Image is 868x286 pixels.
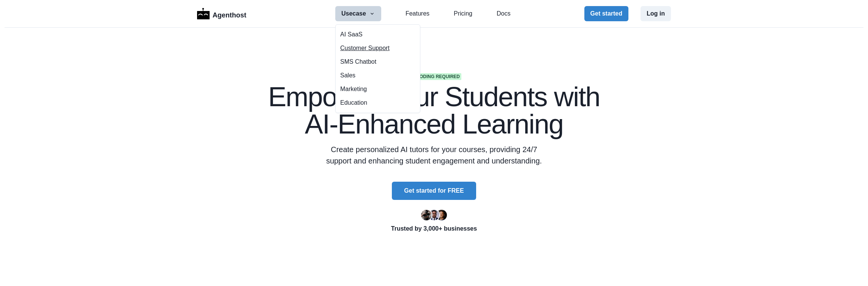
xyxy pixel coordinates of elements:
p: Create personalized AI tutors for your courses, providing 24/7 support and enhancing student enga... [325,144,543,167]
button: Sales [336,69,420,82]
img: Kent Dodds [436,210,447,220]
p: Trusted by 3,000+ businesses [252,224,616,233]
h1: Empower Your Students with AI-Enhanced Learning [252,83,616,138]
button: Marketing [336,82,420,96]
img: Segun Adebayo [429,210,439,220]
button: Log in [641,6,671,21]
a: Pricing [454,9,472,18]
button: Customer Support [336,41,420,55]
button: Education [336,96,420,110]
a: Features [406,9,429,18]
a: SMS Chatbot [336,55,420,69]
a: Docs [497,9,510,18]
button: Usecase [335,6,381,21]
button: Get started [584,6,628,21]
img: Ryan Florence [421,210,432,220]
img: Logo [197,8,210,19]
p: Agenthost [213,7,246,20]
button: AI SaaS [336,28,420,41]
span: No coding required [407,73,461,80]
a: LogoAgenthost [197,7,246,20]
button: Get started for FREE [392,182,476,200]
